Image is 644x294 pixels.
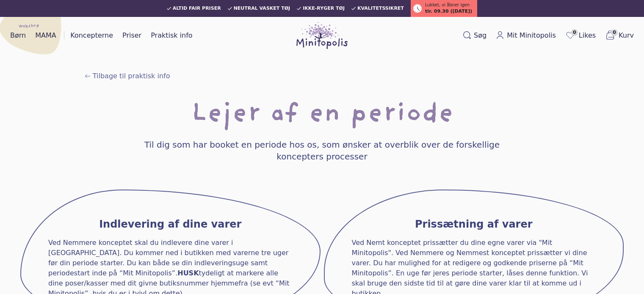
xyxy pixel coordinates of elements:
span: Kvalitetssikret [357,6,404,11]
a: Koncepterne [67,29,116,42]
button: Søg [459,29,490,42]
span: Kurv [619,30,634,41]
a: Priser [119,29,145,42]
a: Mit Minitopolis [492,29,559,42]
span: Ikke-ryger tøj [303,6,345,11]
span: tir. 09.30 ([DATE]) [425,8,472,15]
span: HUSK [177,269,199,277]
a: Børn [7,29,29,42]
span: 0 [571,29,578,36]
h4: Til dig som har booket en periode hos os, som ønsker at overblik over de forskellige koncepters p... [133,139,512,162]
a: 0Likes [562,28,599,43]
h3: Indlevering af dine varer [99,217,241,231]
span: Altid fair priser [173,6,221,11]
img: Minitopolis logo [296,22,348,49]
a: Tilbage til praktisk info [84,71,170,81]
span: Tilbage til praktisk info [93,71,170,81]
a: MAMA [32,29,60,42]
span: 0 [611,29,618,36]
button: 0Kurv [602,28,637,43]
h1: Lejer af en periode [191,102,453,129]
h3: Prissætning af varer [415,217,533,231]
span: Lukket, vi åbner igen [425,2,470,8]
span: Mit Minitopolis [507,30,556,41]
a: Praktisk info [147,29,196,42]
span: Neutral vasket tøj [234,6,290,11]
span: Likes [579,30,596,41]
span: Søg [474,30,486,41]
